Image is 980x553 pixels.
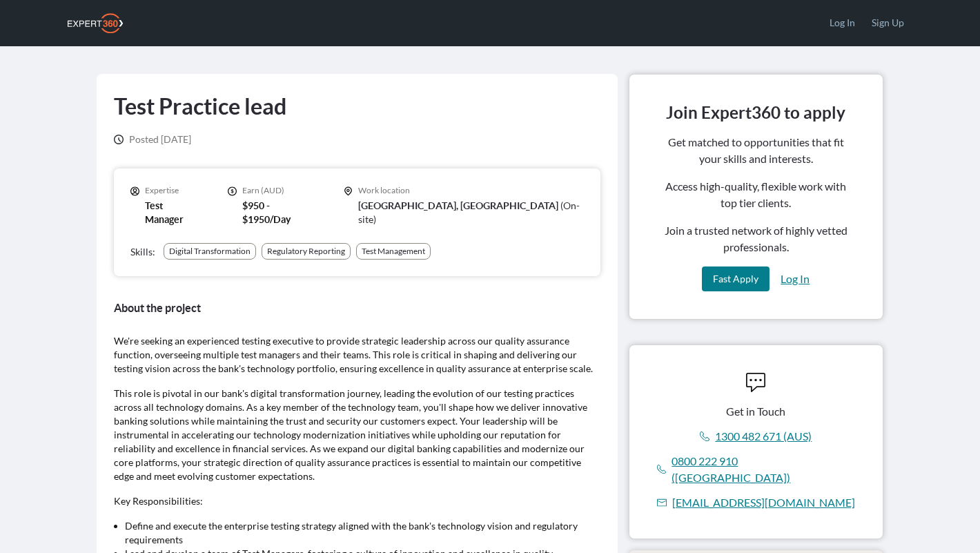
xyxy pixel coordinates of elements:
a: [EMAIL_ADDRESS][DOMAIN_NAME] [672,494,855,511]
span: Get matched to opportunities that fit your skills and interests. [657,134,855,167]
img: Expert360 [68,13,123,33]
h3: About the project [114,298,600,318]
button: Fast Apply [702,266,770,291]
p: Expertise [145,185,200,196]
svg: icon [700,431,709,441]
div: Test Management [362,246,425,257]
div: Regulatory Reporting [267,246,345,257]
svg: icon [746,373,765,392]
div: Digital Transformation [169,246,251,257]
svg: icon [657,498,667,507]
svg: icon [344,186,353,196]
svg: icon [657,465,667,474]
svg: icon [130,186,139,196]
svg: icon [228,186,237,196]
p: Earn (AUD) [242,185,316,196]
h3: Join Expert360 to apply [666,102,845,123]
h1: Test Practice lead [114,91,286,122]
p: This role is pivotal in our bank's digital transformation journey, leading the evolution of our t... [114,387,600,483]
span: [DATE] [129,133,191,146]
span: Skills: [130,246,155,258]
a: 0800 222 910 ([GEOGRAPHIC_DATA]) [672,453,855,486]
svg: icon [114,135,124,144]
span: Get in Touch [726,403,785,420]
span: Access high-quality, flexible work with top tier clients. [657,178,855,211]
p: Test Manager [145,199,200,226]
a: 1300 482 671 (AUS) [715,428,812,445]
span: [GEOGRAPHIC_DATA], [GEOGRAPHIC_DATA] [358,200,558,211]
p: We're seeking an experienced testing executive to provide strategic leadership across our quality... [114,334,600,376]
a: Log In [781,271,810,287]
p: $950 - $1950/Day [242,199,316,226]
p: Work location [358,185,584,196]
span: Posted [129,133,159,145]
span: Join a trusted network of highly vetted professionals. [657,222,855,255]
p: Key Responsibilities: [114,494,600,508]
li: Define and execute the enterprise testing strategy aligned with the bank's technology vision and ... [125,519,589,547]
span: Fast Apply [713,273,758,284]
